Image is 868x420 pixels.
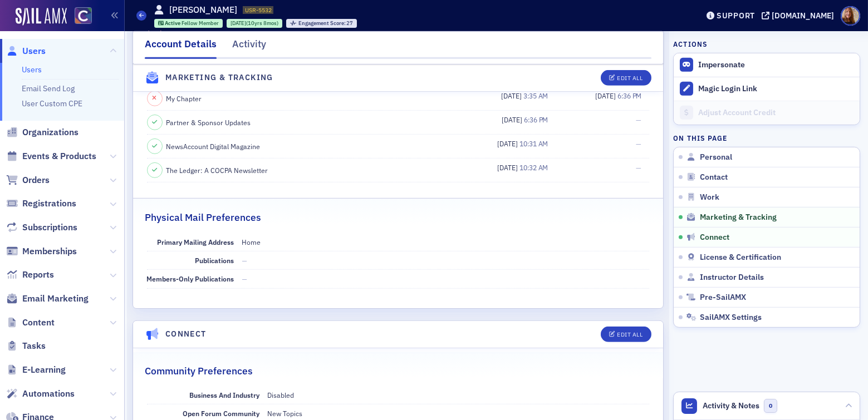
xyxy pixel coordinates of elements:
span: Business and Industry [190,391,260,399]
a: View Homepage [67,7,92,26]
span: Primary Mailing Address [158,238,234,246]
span: New Topics [268,409,303,418]
button: Edit All [601,70,651,86]
span: Memberships [22,245,77,258]
a: Email Marketing [6,293,89,305]
a: User Custom CPE [22,98,82,108]
div: Magic Login Link [698,84,854,94]
span: [DATE] [501,91,523,100]
span: Active [165,19,182,27]
span: [DATE] [502,115,524,124]
a: Subscriptions [6,221,77,234]
span: Activity & Notes [703,400,760,412]
span: Tasks [22,340,46,352]
span: 10:32 AM [519,163,548,172]
span: Open Forum Community [183,409,260,418]
span: — [636,115,641,124]
span: Home [242,238,261,246]
div: [DOMAIN_NAME] [772,11,834,21]
span: 6:36 PM [524,115,548,124]
span: Events & Products [22,150,96,162]
div: 2014-12-31 00:00:00 [227,19,282,28]
span: Instructor Details [700,273,764,283]
div: Support [717,11,755,21]
span: E-Learning [22,364,66,376]
a: Organizations [6,126,79,139]
a: Email Send Log [22,83,75,93]
span: Reports [22,269,54,281]
span: Content [22,317,55,329]
h2: Community Preferences [145,364,253,378]
span: Organizations [22,126,79,139]
h4: On this page [673,133,860,143]
a: E-Learning [6,364,66,376]
a: Active Fellow Member [158,19,219,27]
span: [DATE] [497,139,519,148]
span: Partner & Sponsor Updates [166,117,251,127]
span: — [636,163,641,172]
button: Impersonate [698,60,745,70]
span: Email Marketing [22,293,89,305]
a: Content [6,317,55,329]
span: Publications [195,256,234,265]
span: Automations [22,388,75,400]
span: Work [700,192,719,202]
span: Pre-SailAMX [700,293,746,303]
span: Orders [22,174,50,186]
a: Reports [6,269,54,281]
div: Edit All [617,75,643,81]
span: 3:35 AM [523,91,548,100]
span: Registrations [22,197,76,210]
span: [DATE] [231,19,246,27]
div: Activity [232,37,266,57]
div: 27 [298,21,354,27]
h4: Connect [165,328,207,340]
div: (10yrs 8mos) [231,19,278,27]
a: Tasks [6,340,46,352]
span: Users [22,45,46,57]
h1: [PERSON_NAME] [169,4,237,16]
div: Edit All [617,332,643,338]
button: Edit All [601,327,651,342]
span: My Chapter [166,93,202,103]
span: SailAMX Settings [700,313,762,323]
span: — [636,139,641,148]
h4: Marketing & Tracking [165,72,273,83]
span: The Ledger: A COCPA Newsletter [166,165,268,175]
div: Engagement Score: 27 [286,19,357,28]
div: Adjust Account Credit [698,108,854,118]
a: Automations [6,388,75,400]
a: Orders [6,174,50,186]
img: SailAMX [16,8,67,26]
h4: Actions [673,39,708,49]
div: Active: Active: Fellow Member [154,19,223,28]
button: [DOMAIN_NAME] [762,12,838,19]
span: Subscriptions [22,221,77,234]
span: 6:36 PM [617,91,641,100]
a: Users [22,65,42,75]
img: SailAMX [75,7,92,24]
span: NewsAccount Digital Magazine [166,141,261,151]
span: 10:31 AM [519,139,548,148]
a: Memberships [6,245,77,258]
span: Personal [700,152,732,162]
span: Profile [841,6,860,26]
a: Events & Products [6,150,96,162]
span: Fellow Member [182,19,219,27]
span: 0 [764,399,778,413]
span: [DATE] [595,91,617,100]
a: Adjust Account Credit [674,101,860,125]
h2: Physical Mail Preferences [145,210,261,225]
span: Engagement Score : [298,19,347,27]
span: Marketing & Tracking [700,213,777,223]
span: USR-5532 [245,6,272,14]
span: Disabled [268,391,295,399]
div: Account Details [145,37,217,59]
span: [DATE] [497,163,519,172]
span: License & Certification [700,253,781,263]
span: — [242,256,248,265]
span: — [242,274,248,283]
a: Users [6,45,46,57]
span: Members-Only Publications [147,274,234,283]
